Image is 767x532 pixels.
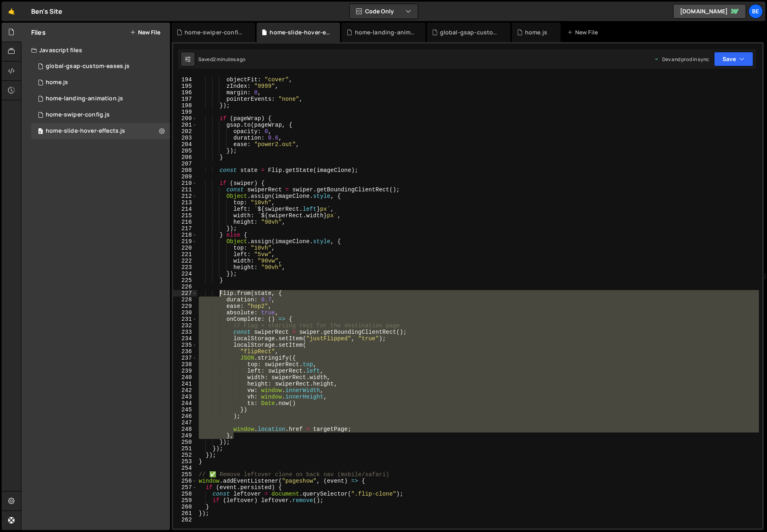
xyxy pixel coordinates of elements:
div: 238 [173,361,197,368]
div: home.js [46,79,68,86]
div: 211 [173,187,197,193]
div: 206 [173,154,197,161]
div: home-landing-animation.js [46,95,123,102]
div: 227 [173,290,197,297]
div: 208 [173,167,197,174]
div: 207 [173,161,197,167]
div: 258 [173,491,197,497]
div: 228 [173,297,197,303]
h2: Files [31,28,46,37]
div: 256 [173,478,197,484]
div: 242 [173,387,197,394]
div: New File [567,28,601,36]
div: 199 [173,109,197,115]
div: 251 [173,445,197,452]
div: 200 [173,115,197,122]
div: 229 [173,303,197,309]
div: Javascript files [21,42,170,58]
div: 255 [173,471,197,478]
div: 194 [173,76,197,83]
div: 240 [173,374,197,381]
button: New File [130,29,160,36]
div: 209 [173,174,197,180]
div: 217 [173,225,197,232]
div: 232 [173,322,197,329]
div: 236 [173,348,197,355]
div: 197 [173,96,197,102]
div: 204 [173,141,197,148]
div: 220 [173,245,197,251]
div: home-swiper-config.js [46,111,110,119]
div: 11910/28433.js [31,58,170,74]
div: 224 [173,271,197,277]
div: 223 [173,264,197,271]
div: 202 [173,128,197,135]
div: home-swiper-config.js [185,28,245,36]
div: 257 [173,484,197,491]
div: 230 [173,309,197,316]
div: 252 [173,452,197,458]
div: 219 [173,238,197,245]
div: 210 [173,180,197,187]
button: Save [714,52,753,66]
div: 237 [173,355,197,361]
div: 226 [173,284,197,290]
div: global-gsap-custom-eases.js [440,28,501,36]
a: Be [748,4,763,19]
div: 11910/28508.js [31,74,170,91]
button: Code Only [350,4,418,19]
div: 221 [173,251,197,258]
div: 231 [173,316,197,322]
div: 233 [173,329,197,335]
div: 212 [173,193,197,199]
div: 244 [173,400,197,407]
div: 247 [173,420,197,426]
div: 249 [173,432,197,439]
div: 248 [173,426,197,432]
div: 11910/28435.js [31,123,170,139]
a: 🤙 [2,2,21,21]
div: Ben's Site [31,6,63,16]
div: 262 [173,517,197,523]
div: 198 [173,102,197,109]
div: 205 [173,148,197,154]
div: 260 [173,504,197,510]
div: 215 [173,212,197,219]
div: home-slide-hover-effects.js [46,127,125,135]
div: 246 [173,413,197,420]
div: 222 [173,258,197,264]
div: 2 minutes ago [213,56,245,63]
div: 225 [173,277,197,284]
div: 245 [173,407,197,413]
div: 241 [173,381,197,387]
div: 243 [173,394,197,400]
div: home.js [525,28,547,36]
div: 239 [173,368,197,374]
div: 214 [173,206,197,212]
div: 253 [173,458,197,465]
div: 201 [173,122,197,128]
div: home-landing-animation.js [355,28,416,36]
div: 216 [173,219,197,225]
div: 196 [173,89,197,96]
div: 195 [173,83,197,89]
div: 259 [173,497,197,504]
div: home-slide-hover-effects.js [270,28,330,36]
div: 11910/28432.js [31,107,170,123]
div: Saved [198,56,245,63]
div: 235 [173,342,197,348]
div: 254 [173,465,197,471]
div: global-gsap-custom-eases.js [46,63,130,70]
div: 234 [173,335,197,342]
div: 250 [173,439,197,445]
div: 203 [173,135,197,141]
div: 11910/28512.js [31,91,170,107]
div: 261 [173,510,197,517]
span: 0 [38,129,43,135]
div: Dev and prod in sync [654,56,709,63]
div: 218 [173,232,197,238]
div: 213 [173,199,197,206]
a: [DOMAIN_NAME] [673,4,746,19]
